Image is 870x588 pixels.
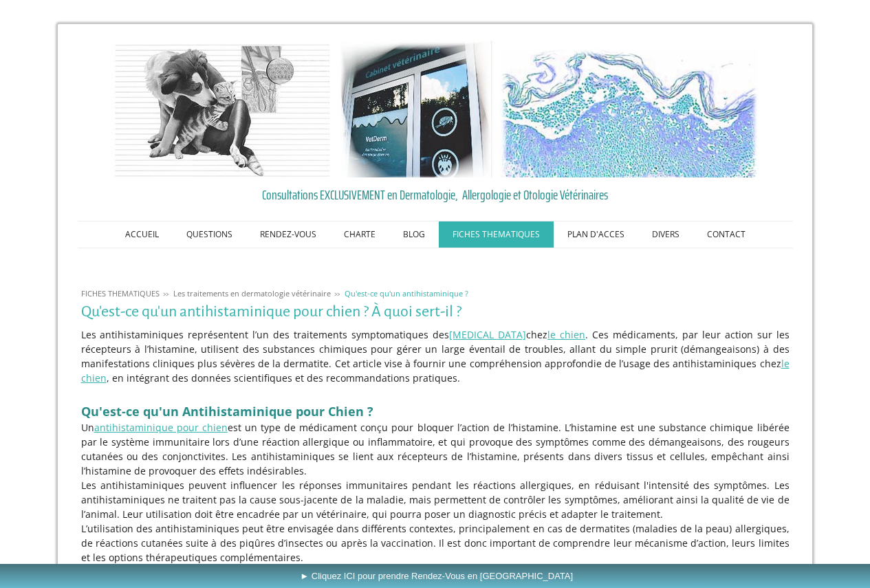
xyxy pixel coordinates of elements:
[81,357,790,384] a: le chien
[300,571,573,581] span: ► Cliquez ICI pour prendre Rendez-Vous en [GEOGRAPHIC_DATA]
[111,221,173,248] a: ACCUEIL
[81,403,373,420] span: Qu'est-ce qu'un Antihistaminique pour Chien ?
[449,328,526,341] a: [MEDICAL_DATA]
[330,221,389,248] a: CHARTE
[389,221,439,248] a: BLOG
[81,478,790,521] p: Les antihistaminiques peuvent influencer les réponses immunitaires pendant les réactions allergiq...
[81,327,790,385] p: Les antihistaminiques représentent l’un des traitements symptomatiques des chez . Ces médicaments...
[170,288,334,298] a: Les traitements en dermatologie vétérinaire
[81,184,790,205] a: Consultations EXCLUSIVEMENT en Dermatologie, Allergologie et Otologie Vétérinaires
[81,303,790,320] h1: Qu'est-ce qu'un antihistaminique pour chien ? À quoi sert-il ?
[345,288,468,298] span: Qu'est-ce qu'un antihistaminique ?
[246,221,330,248] a: RENDEZ-VOUS
[173,221,246,248] a: QUESTIONS
[81,521,790,565] p: L’utilisation des antihistaminiques peut être envisagée dans différents contextes, principalement...
[81,288,160,298] span: FICHES THEMATIQUES
[81,420,790,478] p: Un est un type de médicament conçu pour bloquer l’action de l’histamine. L’histamine est une subs...
[94,421,228,434] a: antihistaminique pour chien
[439,221,554,248] a: FICHES THEMATIQUES
[173,288,331,298] span: Les traitements en dermatologie vétérinaire
[547,328,585,341] a: le chien
[693,221,759,248] a: CONTACT
[554,221,638,248] a: PLAN D'ACCES
[341,288,472,298] a: Qu'est-ce qu'un antihistaminique ?
[638,221,693,248] a: DIVERS
[78,288,163,298] a: FICHES THEMATIQUES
